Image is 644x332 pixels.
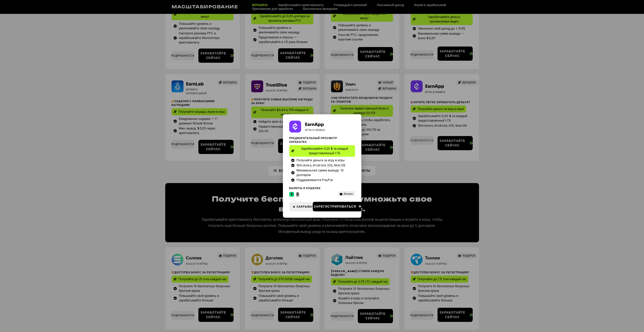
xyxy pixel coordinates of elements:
[313,202,362,211] a: Зарегистрироваться
[305,128,325,132] font: Игра и обмен
[301,146,348,155] font: Зарабатывайте 0,20 $ за каждый предоставленный 1 ГБ
[338,191,355,196] a: Бинанс
[297,163,345,167] font: Windows, Android, iOS, MacOS
[289,186,321,190] font: Валюты и кошелек
[289,202,320,211] a: Закрывать
[297,178,333,182] font: Поддерживается PayPal
[305,122,324,127] a: EarnApp
[289,136,337,144] font: Предварительный просмотр заработка
[297,205,316,209] font: Закрывать
[297,158,345,162] font: Получайте деньги за игру в игры
[289,145,355,157] a: Зарабатывайте 0,20 $ за каждый предоставленный 1 ГБ
[344,192,353,196] font: Бинанс
[314,204,356,209] font: Зарегистрироваться
[297,168,344,177] font: Минимальная сумма вывода: 10 долларов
